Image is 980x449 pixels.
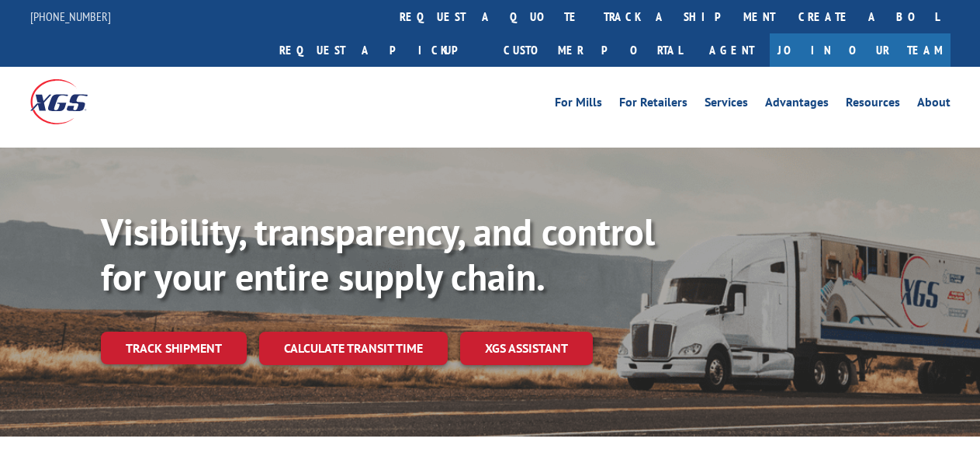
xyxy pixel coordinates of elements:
[268,33,492,67] a: Request a pickup
[101,207,655,301] b: Visibility, transparency, and control for your entire supply chain.
[917,96,951,113] a: About
[101,332,247,364] a: Track shipment
[555,96,602,113] a: For Mills
[846,96,900,113] a: Resources
[30,9,111,24] a: [PHONE_NUMBER]
[705,96,748,113] a: Services
[770,33,951,67] a: Join Our Team
[619,96,687,113] a: For Retailers
[765,96,829,113] a: Advantages
[259,332,448,365] a: Calculate transit time
[460,332,593,365] a: XGS ASSISTANT
[492,33,694,67] a: Customer Portal
[694,33,770,67] a: Agent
